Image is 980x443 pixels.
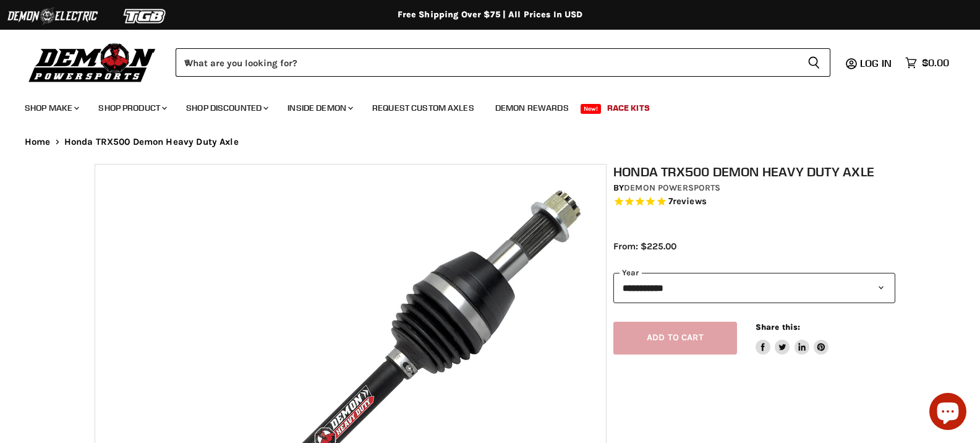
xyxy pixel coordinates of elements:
[668,196,707,207] span: 7 reviews
[89,95,174,121] a: Shop Product
[922,57,949,69] span: $0.00
[581,104,602,114] span: New!
[673,196,707,207] span: reviews
[177,95,276,121] a: Shop Discounted
[613,273,895,303] select: year
[6,4,99,28] img: Demon Electric Logo 2
[798,48,830,77] button: Search
[99,4,192,28] img: TGB Logo 2
[15,90,946,121] ul: Main menu
[613,164,893,179] h1: Honda TRX500 Demon Heavy Duty Axle
[613,196,893,209] span: Rated 5.0 out of 5 stars 7 reviews
[756,322,829,355] aside: Share this:
[926,393,970,433] inbox-online-store-chat: Shopify online store chat
[15,95,87,121] a: Shop Make
[854,58,899,69] a: Log in
[176,48,798,77] input: When autocomplete results are available use up and down arrows to review and enter to select
[363,95,484,121] a: Request Custom Axles
[756,322,800,332] span: Share this:
[64,137,239,147] span: Honda TRX500 Demon Heavy Duty Axle
[624,183,720,193] a: Demon Powersports
[278,95,360,121] a: Inside Demon
[486,95,578,121] a: Demon Rewards
[25,137,51,147] a: Home
[613,181,893,195] div: by
[899,54,955,72] a: $0.00
[860,57,892,69] span: Log in
[598,95,659,121] a: Race Kits
[25,40,160,84] img: Demon Powersports
[613,241,676,252] span: From: $225.00
[176,48,830,77] form: Product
